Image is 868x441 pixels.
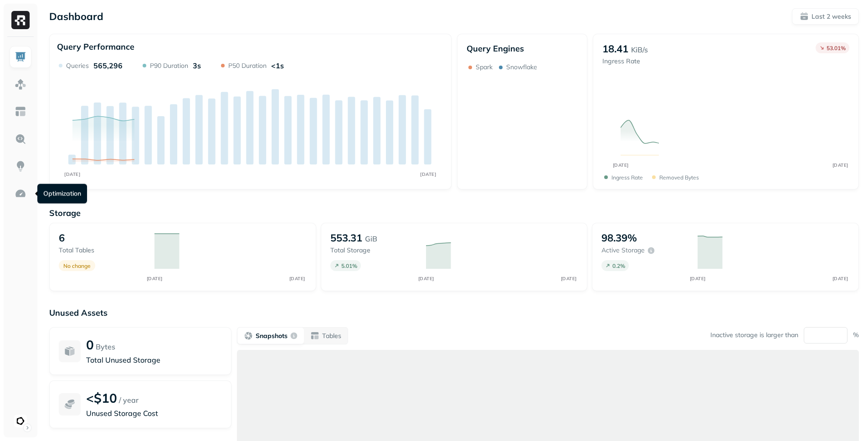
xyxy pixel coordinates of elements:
[86,337,94,353] p: 0
[418,276,434,282] tspan: [DATE]
[812,12,851,21] p: Last 2 weeks
[601,246,645,255] p: Active storage
[271,61,284,70] p: <1s
[322,332,341,340] p: Tables
[14,415,27,427] img: Ludeo
[15,78,26,90] img: Assets
[119,395,139,405] p: / year
[853,331,859,339] p: %
[193,61,201,70] p: 3s
[86,408,222,419] p: Unused Storage Cost
[57,41,134,52] p: Query Performance
[659,174,699,181] p: Removed bytes
[147,276,163,282] tspan: [DATE]
[15,51,26,63] img: Dashboard
[15,133,26,145] img: Query Explorer
[66,62,89,70] p: Queries
[602,57,648,66] p: Ingress Rate
[602,42,628,55] p: 18.41
[601,231,637,244] p: 98.39%
[612,262,625,269] p: 0.2 %
[330,231,362,244] p: 553.31
[827,45,846,51] p: 53.01 %
[611,174,643,181] p: Ingress Rate
[289,276,305,282] tspan: [DATE]
[420,171,436,177] tspan: [DATE]
[49,308,859,318] p: Unused Assets
[86,354,222,365] p: Total Unused Storage
[15,106,26,118] img: Asset Explorer
[150,62,188,70] p: P90 Duration
[631,44,648,55] p: KiB/s
[832,162,848,168] tspan: [DATE]
[93,61,123,70] p: 565,296
[96,341,115,352] p: Bytes
[228,62,267,70] p: P50 Duration
[63,262,91,269] p: No change
[710,331,798,339] p: Inactive storage is larger than
[365,233,377,244] p: GiB
[560,276,576,282] tspan: [DATE]
[689,276,705,282] tspan: [DATE]
[476,63,493,72] p: Spark
[64,171,80,177] tspan: [DATE]
[86,390,117,406] p: <$10
[15,188,26,200] img: Optimization
[11,11,30,29] img: Ryft
[49,10,103,23] p: Dashboard
[341,262,357,269] p: 5.01 %
[59,246,145,255] p: Total tables
[49,208,859,218] p: Storage
[792,8,859,25] button: Last 2 weeks
[467,43,578,54] p: Query Engines
[15,160,26,172] img: Insights
[330,246,417,255] p: Total storage
[612,162,628,168] tspan: [DATE]
[506,63,537,72] p: Snowflake
[832,276,848,282] tspan: [DATE]
[256,332,288,340] p: Snapshots
[37,184,87,204] div: Optimization
[59,231,65,244] p: 6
